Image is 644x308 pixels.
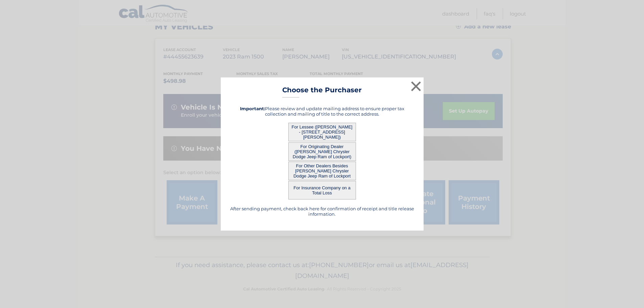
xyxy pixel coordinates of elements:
h3: Choose the Purchaser [282,86,362,98]
button: For Insurance Company on a Total Loss [288,181,356,199]
button: For Originating Dealer ([PERSON_NAME] Chrysler Dodge Jeep Ram of Lockport) [288,142,356,161]
button: × [409,79,423,93]
h5: After sending payment, check back here for confirmation of receipt and title release information. [229,206,415,217]
h5: Please review and update mailing address to ensure proper tax collection and mailing of title to ... [229,106,415,117]
strong: Important: [240,106,265,111]
button: For Other Dealers Besides [PERSON_NAME] Chrysler Dodge Jeep Ram of Lockport [288,162,356,180]
button: For Lessee ([PERSON_NAME] - [STREET_ADDRESS][PERSON_NAME]) [288,123,356,141]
